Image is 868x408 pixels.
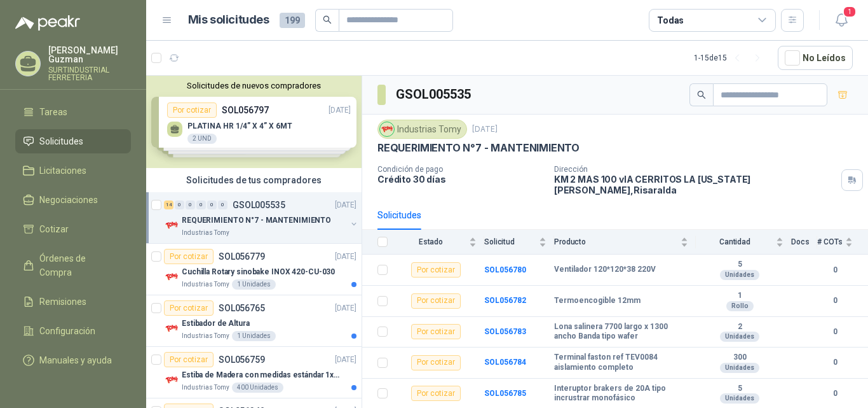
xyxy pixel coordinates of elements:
[182,266,335,278] p: Cuchilla Rotary sinobake INOX 420-CU-030
[696,322,783,332] b: 2
[164,372,179,388] img: Company Logo
[554,165,836,174] p: Dirección
[484,296,526,305] a: SOL056782
[219,252,265,261] p: SOL056779
[696,230,791,255] th: Cantidad
[146,168,362,192] div: Solicitudes de tus compradores
[377,141,580,155] p: REQUERIMIENTO N°7 - MANTENIMIENTO
[484,389,526,398] a: SOL056785
[39,134,83,148] span: Solicitudes
[218,200,227,209] div: 0
[232,383,283,393] div: 400 Unidades
[39,164,86,178] span: Licitaciones
[791,230,817,255] th: Docs
[164,200,173,209] div: 14
[377,208,421,222] div: Solicitudes
[164,249,214,264] div: Por cotizar
[411,262,461,278] div: Por cotizar
[554,296,641,306] b: Termoencogible 12mm
[335,302,356,314] p: [DATE]
[395,237,466,246] span: Estado
[232,331,276,341] div: 1 Unidades
[175,200,184,209] div: 0
[696,260,783,270] b: 5
[335,251,356,263] p: [DATE]
[15,319,131,343] a: Configuración
[182,279,229,290] p: Industrias Tomy
[554,230,696,255] th: Producto
[146,295,362,347] a: Por cotizarSOL056765[DATE] Company LogoEstibador de AlturaIndustrias Tomy1 Unidades
[720,393,759,404] div: Unidades
[146,244,362,295] a: Por cotizarSOL056779[DATE] Company LogoCuchilla Rotary sinobake INOX 420-CU-030Industrias Tomy1 U...
[696,291,783,301] b: 1
[182,318,250,330] p: Estibador de Altura
[395,230,484,255] th: Estado
[484,230,554,255] th: Solicitud
[164,197,359,238] a: 14 0 0 0 0 0 GSOL005535[DATE] Company LogoREQUERIMIENTO N°7 - MANTENIMIENTOIndustrias Tomy
[554,384,688,404] b: Interuptor brakers de 20A tipo incrustrar monofásico
[186,200,195,209] div: 0
[335,199,356,211] p: [DATE]
[696,353,783,363] b: 300
[15,158,131,183] a: Licitaciones
[15,290,131,314] a: Remisiones
[830,9,853,32] button: 1
[164,352,214,367] div: Por cotizar
[164,321,179,336] img: Company Logo
[377,120,467,139] div: Industrias Tomy
[720,270,759,280] div: Unidades
[697,90,706,99] span: search
[694,48,768,68] div: 1 - 15 de 15
[182,369,340,381] p: Estiba de Madera con medidas estándar 1x120x15 de alto
[232,279,276,290] div: 1 Unidades
[39,324,95,338] span: Configuración
[817,295,853,307] b: 0
[484,327,526,336] a: SOL056783
[15,348,131,372] a: Manuales y ayuda
[15,129,131,153] a: Solicitudes
[817,356,853,369] b: 0
[182,383,229,393] p: Industrias Tomy
[182,215,331,227] p: REQUERIMIENTO N°7 - MANTENIMIENTO
[15,188,131,212] a: Negociaciones
[554,237,678,246] span: Producto
[817,237,843,246] span: # COTs
[817,230,868,255] th: # COTs
[39,193,98,207] span: Negociaciones
[48,46,131,64] p: [PERSON_NAME] Guzman
[377,165,544,174] p: Condición de pago
[554,322,688,342] b: Lona salinera 7700 largo x 1300 ancho Banda tipo wafer
[396,85,473,104] h3: GSOL005535
[554,353,688,372] b: Terminal faston ref TEV0084 aislamiento completo
[207,200,217,209] div: 0
[411,293,461,309] div: Por cotizar
[377,174,544,185] p: Crédito 30 días
[484,265,526,274] b: SOL056780
[182,331,229,341] p: Industrias Tomy
[411,324,461,339] div: Por cotizar
[146,76,362,168] div: Solicitudes de nuevos compradoresPor cotizarSOL056797[DATE] PLATINA HR 1/4” X 4” X 6MT2 UNDPor co...
[146,347,362,398] a: Por cotizarSOL056759[DATE] Company LogoEstiba de Madera con medidas estándar 1x120x15 de altoIndu...
[219,304,265,313] p: SOL056765
[164,300,214,316] div: Por cotizar
[39,251,119,279] span: Órdenes de Compra
[484,237,536,246] span: Solicitud
[39,222,69,236] span: Cotizar
[696,384,783,394] b: 5
[657,13,684,27] div: Todas
[472,123,498,136] p: [DATE]
[817,388,853,400] b: 0
[817,264,853,276] b: 0
[323,15,332,24] span: search
[196,200,206,209] div: 0
[778,46,853,70] button: No Leídos
[39,105,67,119] span: Tareas
[554,265,656,275] b: Ventilador 120*120*38 220V
[188,11,269,29] h1: Mis solicitudes
[411,386,461,401] div: Por cotizar
[484,358,526,367] b: SOL056784
[720,332,759,342] div: Unidades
